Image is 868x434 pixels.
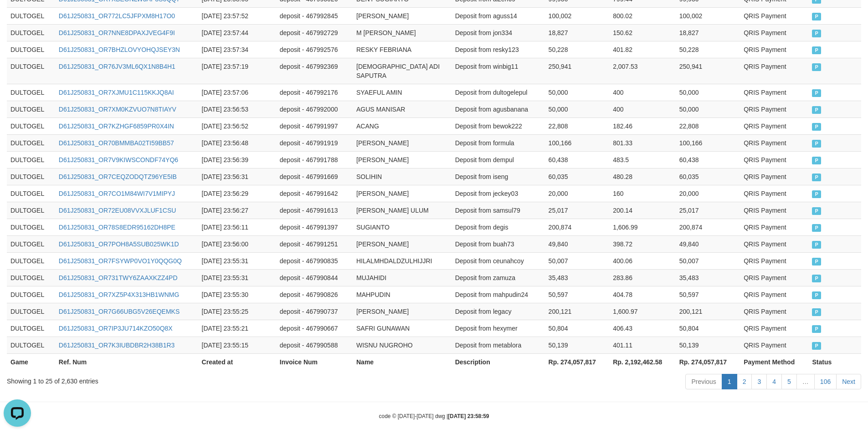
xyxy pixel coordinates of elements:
td: DULTOGEL [7,24,55,41]
td: Deposit from agusbanana [452,101,545,117]
td: SAFRI GUNAWAN [353,320,452,337]
td: QRIS Payment [740,320,808,337]
a: D61J250831_OR70BMMBA02TI59BB57 [59,139,174,147]
td: 50,139 [676,337,740,353]
td: 50,007 [545,252,610,269]
td: deposit - 467992176 [276,84,353,101]
td: 100,166 [676,134,740,151]
td: 401.82 [609,41,676,58]
span: PAID [812,190,821,198]
td: 100,166 [545,134,610,151]
td: [DATE] 23:57:34 [198,41,276,58]
td: Deposit from iseng [452,168,545,185]
td: [DATE] 23:55:31 [198,252,276,269]
td: 20,000 [676,185,740,202]
td: [DATE] 23:55:21 [198,320,276,337]
td: 150.62 [609,24,676,41]
td: Deposit from degis [452,219,545,235]
td: WISNU NUGROHO [353,337,452,353]
td: Deposit from buah73 [452,235,545,252]
th: Description [452,353,545,370]
td: SOLIHIN [353,168,452,185]
td: QRIS Payment [740,134,808,151]
td: 25,017 [676,202,740,219]
td: 35,483 [545,269,610,286]
a: D61J250831_OR7XM0KZVUO7N8TIAYV [59,106,176,113]
td: Deposit from zamuza [452,269,545,286]
td: 250,941 [545,58,610,84]
a: 106 [814,374,837,389]
a: 4 [766,374,782,389]
td: deposit - 467991397 [276,219,353,235]
span: PAID [812,258,821,266]
td: DULTOGEL [7,252,55,269]
td: deposit - 467990588 [276,337,353,353]
td: QRIS Payment [740,41,808,58]
span: PAID [812,123,821,131]
td: HILALMHDALDZULHIJJRI [353,252,452,269]
td: [DATE] 23:55:15 [198,337,276,353]
a: D61J250831_OR7FSYWP0VO1Y0QQG0Q [59,257,182,265]
td: 400 [609,101,676,117]
span: PAID [812,140,821,148]
td: 283.86 [609,269,676,286]
td: QRIS Payment [740,84,808,101]
a: D61J250831_OR7CEQZODQTZ96YE5IB [59,173,177,180]
td: [DATE] 23:56:53 [198,101,276,117]
td: 1,606.99 [609,219,676,235]
td: QRIS Payment [740,202,808,219]
span: PAID [812,275,821,282]
td: DULTOGEL [7,84,55,101]
td: 400.06 [609,252,676,269]
td: [DATE] 23:56:48 [198,134,276,151]
td: 200,874 [545,219,610,235]
th: Status [808,353,861,370]
span: PAID [812,325,821,333]
td: QRIS Payment [740,58,808,84]
td: DULTOGEL [7,219,55,235]
td: 20,000 [545,185,610,202]
td: [DATE] 23:57:06 [198,84,276,101]
td: DULTOGEL [7,202,55,219]
a: D61J250831_OR7POH8A5SUB025WK1D [59,240,179,248]
td: 200,121 [676,303,740,320]
a: D61J250831_OR7KZHGF6859PR0X4IN [59,123,174,130]
td: QRIS Payment [740,7,808,24]
td: 25,017 [545,202,610,219]
td: [DATE] 23:57:19 [198,58,276,84]
td: 401.11 [609,337,676,353]
td: 200,874 [676,219,740,235]
td: 35,483 [676,269,740,286]
span: PAID [812,174,821,181]
span: PAID [812,291,821,299]
td: deposit - 467992576 [276,41,353,58]
td: deposit - 467991642 [276,185,353,202]
td: [DATE] 23:56:29 [198,185,276,202]
th: Rp. 274,057,817 [545,353,610,370]
td: QRIS Payment [740,252,808,269]
td: DULTOGEL [7,117,55,134]
span: PAID [812,157,821,164]
td: SUGIANTO [353,219,452,235]
td: 18,827 [545,24,610,41]
a: D61J250831_OR7V9KIWSCONDF74YQ6 [59,156,178,163]
td: [DATE] 23:56:39 [198,151,276,168]
td: DULTOGEL [7,286,55,303]
th: Rp. 2,192,462.58 [609,353,676,370]
td: [PERSON_NAME] [353,185,452,202]
td: Deposit from bewok222 [452,117,545,134]
td: RESKY FEBRIANA [353,41,452,58]
td: MAHPUDIN [353,286,452,303]
td: 483.5 [609,151,676,168]
td: [DATE] 23:56:31 [198,168,276,185]
td: [PERSON_NAME] [353,151,452,168]
td: 50,228 [676,41,740,58]
td: [DATE] 23:55:30 [198,286,276,303]
td: Deposit from resky123 [452,41,545,58]
span: PAID [812,342,821,350]
td: 200,121 [545,303,610,320]
td: 60,035 [545,168,610,185]
td: [DEMOGRAPHIC_DATA] ADI SAPUTRA [353,58,452,84]
th: Ref. Num [55,353,198,370]
span: PAID [812,30,821,37]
